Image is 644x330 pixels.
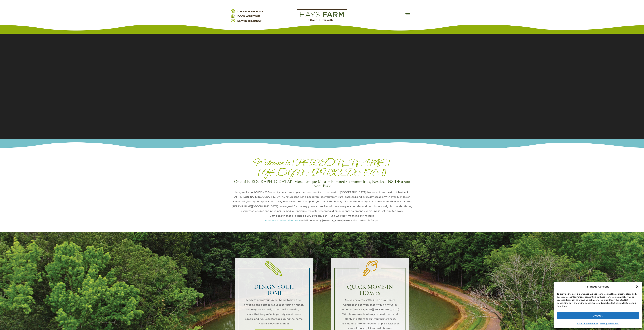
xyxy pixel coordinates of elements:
div: To provide the best experiences, we use technologies like cookies to store and/or access device i... [557,292,639,308]
div: Close dialog [636,285,639,288]
div: At [PERSON_NAME][GEOGRAPHIC_DATA], nature isn’t just a backdrop—it’s your front yard, backyard, a... [231,194,413,213]
img: book your home tour [231,14,235,18]
img: Logo [297,9,347,21]
button: Accept [557,312,639,319]
a: hays farm homes huntsville development [297,19,347,22]
a: STAY IN THE KNOW [237,19,262,22]
h2: DESIGN YOUR HOME [244,284,304,298]
a: Opt-out preferences [577,321,598,326]
h1: Welcome to [PERSON_NAME][GEOGRAPHIC_DATA] [231,158,413,179]
a: Schedule a personalized tour [265,219,300,222]
div: Imagine living INSIDE a 500-acre city park master planned community in the heart of [GEOGRAPHIC_D... [231,190,413,194]
a: Privacy Statement [600,321,619,326]
div: Come experience life inside a 500-acre city park—yes, we really mean inside the park. [231,213,413,218]
div: Manage Consent [587,284,609,289]
p: and discover why [PERSON_NAME] Farm is the perfect fit for you. [231,218,413,223]
h3: One of [GEOGRAPHIC_DATA]’s Most Unique Master Planned Communities, Nestled INSIDE a 500 Acre Park [231,179,413,190]
strong: Inside it [398,191,408,194]
p: Ready to bring your dream home to life? From choosing the perfect layout to selecting finishes, o... [244,298,304,326]
h2: QUICK MOVE-IN HOMES [340,284,400,298]
a: BOOK YOUR TOUR [237,15,261,18]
